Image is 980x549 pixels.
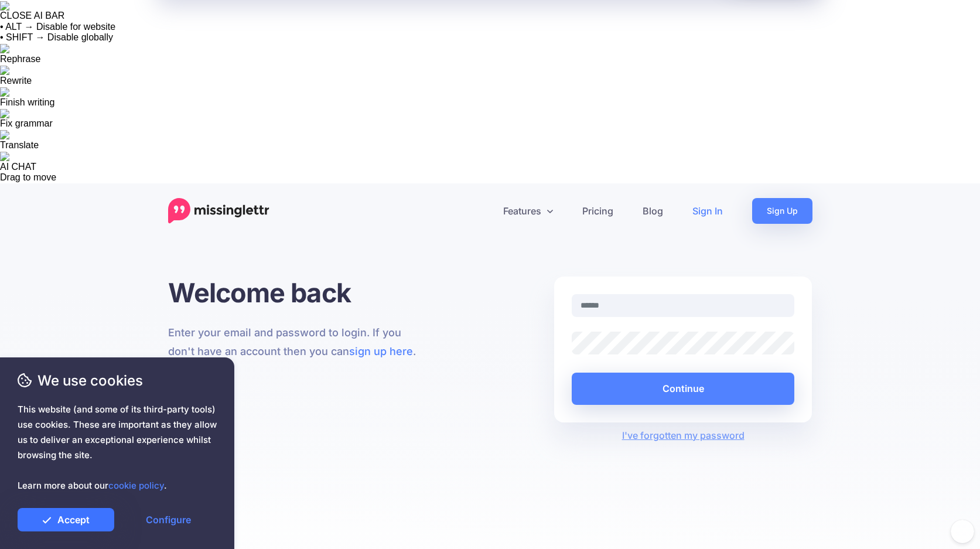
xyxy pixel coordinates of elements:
[622,429,745,441] a: I've forgotten my password
[678,198,737,224] a: Sign In
[18,370,217,391] span: We use cookies
[628,198,678,224] a: Blog
[349,345,413,357] a: sign up here
[108,480,164,491] a: cookie policy
[489,198,568,224] a: Features
[572,373,795,405] button: Continue
[18,402,217,493] span: This website (and some of its third-party tools) use cookies. These are important as they allow u...
[120,508,217,531] a: Configure
[752,198,812,224] a: Sign Up
[168,277,426,309] h1: Welcome back
[168,323,426,361] p: Enter your email and password to login. If you don't have an account then you can .
[18,508,114,531] a: Accept
[568,198,628,224] a: Pricing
